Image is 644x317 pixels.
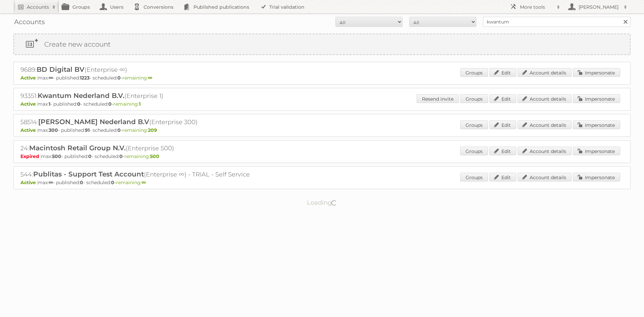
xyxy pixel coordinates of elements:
[85,127,90,133] strong: 91
[148,75,152,81] strong: ∞
[489,147,516,155] a: Edit
[518,94,572,103] a: Account details
[460,173,488,181] a: Groups
[38,92,124,100] span: Kwantum Nederland B.V.
[108,101,112,107] strong: 0
[417,94,459,103] a: Resend invite
[20,170,255,179] h2: 544: (Enterprise ∞) - TRIAL - Self Service
[573,68,620,77] a: Impersonate
[573,94,620,103] a: Impersonate
[489,120,516,129] a: Edit
[116,179,146,186] span: remaining:
[49,179,53,186] strong: ∞
[111,179,114,186] strong: 0
[520,4,553,10] h2: More tools
[20,179,38,186] span: Active
[573,173,620,181] a: Impersonate
[49,101,50,107] strong: 1
[20,75,38,81] span: Active
[460,120,488,129] a: Groups
[20,101,624,107] p: max: - published: - scheduled: -
[117,75,121,81] strong: 0
[49,127,58,133] strong: 300
[38,118,149,126] span: [PERSON_NAME] Nederland B.V
[20,153,624,159] p: max: - published: - scheduled: -
[88,153,92,159] strong: 0
[142,179,146,186] strong: ∞
[124,153,159,159] span: remaining:
[518,147,572,155] a: Account details
[20,101,38,107] span: Active
[20,65,255,74] h2: 9689: (Enterprise ∞)
[518,173,572,181] a: Account details
[518,120,572,129] a: Account details
[20,92,255,100] h2: 93351: (Enterprise 1)
[49,75,53,81] strong: ∞
[77,101,80,107] strong: 0
[14,34,630,54] a: Create new account
[460,68,488,77] a: Groups
[52,153,61,159] strong: 500
[27,4,49,10] h2: Accounts
[20,75,624,81] p: max: - published: - scheduled: -
[122,127,157,133] span: remaining:
[460,94,488,103] a: Groups
[577,4,621,10] h2: [PERSON_NAME]
[29,144,126,152] span: Macintosh Retail Group N.V.
[20,127,624,133] p: max: - published: - scheduled: -
[117,127,121,133] strong: 0
[573,120,620,129] a: Impersonate
[119,153,123,159] strong: 0
[20,179,624,186] p: max: - published: - scheduled: -
[489,68,516,77] a: Edit
[80,179,83,186] strong: 0
[286,196,359,209] p: Loading
[20,118,255,126] h2: 58514: (Enterprise 300)
[150,153,159,159] strong: 500
[20,127,38,133] span: Active
[518,68,572,77] a: Account details
[20,153,41,159] span: Expired
[148,127,157,133] strong: 209
[573,147,620,155] a: Impersonate
[489,94,516,103] a: Edit
[122,75,152,81] span: remaining:
[113,101,141,107] span: remaining:
[80,75,90,81] strong: 1223
[489,173,516,181] a: Edit
[460,147,488,155] a: Groups
[33,170,144,178] span: Publitas - Support Test Account
[139,101,141,107] strong: 1
[37,65,85,73] span: BD Digital BV
[20,144,255,153] h2: 24: (Enterprise 500)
